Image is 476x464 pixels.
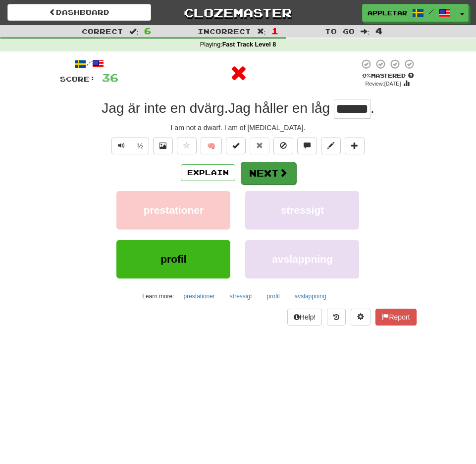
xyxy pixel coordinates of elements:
button: profil [262,289,285,304]
span: Incorrect [198,27,251,36]
span: inte [144,100,166,116]
span: appletartlet [368,8,407,17]
span: Jag [228,100,251,116]
span: / [429,8,434,15]
span: prestationer [144,204,204,216]
span: : [361,28,370,35]
span: håller [255,100,288,116]
button: prestationer [116,191,230,230]
span: 6 [144,26,151,36]
button: 🧠 [201,138,222,154]
span: . [102,100,334,116]
span: . [370,100,374,116]
button: Play sentence audio (ctl+space) [111,138,131,154]
button: Edit sentence (alt+d) [321,138,341,154]
strong: Fast Track Level 8 [222,41,276,48]
button: stressigt [245,191,359,230]
span: profil [160,253,187,265]
button: avslappning [289,289,332,304]
button: Set this sentence to 100% Mastered (alt+m) [226,138,246,154]
div: I am not a dwarf. I am of [MEDICAL_DATA]. [60,123,417,133]
button: Ignore sentence (alt+i) [273,138,293,154]
button: Round history (alt+y) [327,309,346,325]
span: Jag [102,100,124,116]
small: Learn more: [142,293,174,300]
button: Report [375,309,416,325]
button: Discuss sentence (alt+u) [297,138,317,154]
button: Favorite sentence (alt+f) [177,138,197,154]
span: dvärg [190,100,224,116]
button: Explain [181,164,235,181]
span: stressigt [281,204,324,216]
span: To go [325,27,355,36]
span: 1 [271,26,278,36]
span: 0 % [362,72,371,79]
span: 4 [375,26,382,36]
span: Correct [82,27,123,36]
span: Score: [60,75,96,83]
span: en [170,100,186,116]
small: Review: [DATE] [366,81,401,87]
button: Reset to 0% Mastered (alt+r) [250,138,269,154]
div: Text-to-speech controls [109,138,150,154]
a: Dashboard [7,4,151,21]
span: : [257,28,266,35]
button: Help! [287,309,322,325]
a: Clozemaster [166,4,310,21]
span: låg [312,100,330,116]
span: avslappning [272,253,333,265]
div: / [60,58,118,71]
button: Add to collection (alt+a) [345,138,365,154]
span: är [128,100,140,116]
button: stressigt [224,289,258,304]
button: prestationer [178,289,220,304]
button: Next [241,162,296,185]
a: appletartlet / [362,4,456,22]
span: en [292,100,308,116]
button: ½ [131,138,150,154]
button: avslappning [245,240,359,278]
button: Show image (alt+x) [153,138,173,154]
button: profil [116,240,230,278]
div: Mastered [359,72,417,80]
span: : [129,28,138,35]
span: 36 [102,71,118,84]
